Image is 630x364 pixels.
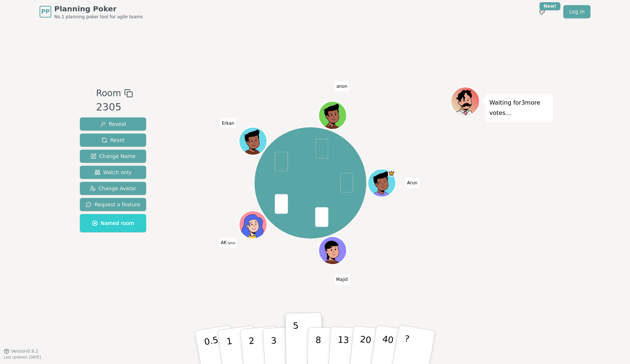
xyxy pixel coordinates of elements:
[90,153,136,160] span: Change Name
[80,214,146,232] button: Named room
[293,320,299,360] p: 5
[540,2,560,10] div: New!
[54,14,143,20] span: No.1 planning poker tool for agile teams
[80,166,146,179] button: Watch only
[101,136,125,144] span: Reset
[80,150,146,163] button: Change Name
[4,355,41,359] span: Last updated: [DATE]
[334,274,349,285] span: Click to change your name
[100,120,126,128] span: Reveal
[219,237,237,248] span: Click to change your name
[80,182,146,195] button: Change Avatar
[80,198,146,211] button: Request a feature
[405,178,419,188] span: Click to change your name
[90,185,137,192] span: Change Avatar
[240,211,266,238] button: Click to change your avatar
[80,134,146,147] button: Reset
[54,4,143,14] span: Planning Poker
[388,170,395,177] span: Arun is the host
[96,100,133,115] div: 2305
[489,98,549,118] p: Waiting for 3 more votes...
[40,4,143,20] a: PPPlanning PokerNo.1 planning poker tool for agile teams
[94,169,132,176] span: Watch only
[535,5,549,18] button: New!
[334,81,349,91] span: Click to change your name
[4,348,38,354] button: Version0.9.2
[92,219,134,227] span: Named room
[11,348,38,354] span: Version 0.9.2
[220,118,236,128] span: Click to change your name
[227,241,236,245] span: (you)
[41,7,49,16] span: PP
[80,117,146,131] button: Reveal
[96,87,121,100] span: Room
[563,5,590,18] a: Log in
[86,201,140,208] span: Request a feature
